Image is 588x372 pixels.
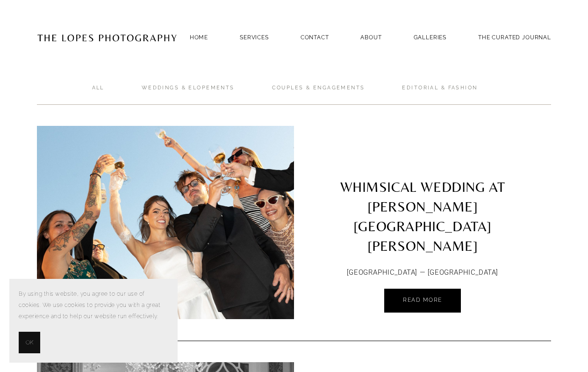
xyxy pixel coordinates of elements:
[294,126,551,261] a: WHIMSICAL WEDDING AT [PERSON_NAME][GEOGRAPHIC_DATA][PERSON_NAME]
[142,84,235,105] a: Weddings & Elopements
[325,266,520,279] p: [GEOGRAPHIC_DATA] — [GEOGRAPHIC_DATA]
[19,332,40,353] button: OK
[20,126,311,319] img: WHIMSICAL WEDDING AT PALÁCIO DE TANCOS LISBON
[190,31,208,44] a: Home
[26,337,33,348] span: OK
[402,84,477,105] a: Editorial & Fashion
[384,289,461,313] a: Read More
[272,84,365,105] a: Couples & ENGAGEMENTS
[414,31,447,44] a: GALLERIES
[360,31,381,44] a: ABOUT
[19,288,168,322] p: By using this website, you agree to our use of cookies. We use cookies to provide you with a grea...
[301,31,329,44] a: Contact
[9,279,178,363] section: Cookie banner
[92,84,104,105] a: ALL
[403,297,442,303] span: Read More
[478,31,551,44] a: THE CURATED JOURNAL
[37,15,177,60] img: Portugal Wedding Photographer | The Lopes Photography
[240,34,269,41] a: SERVICES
